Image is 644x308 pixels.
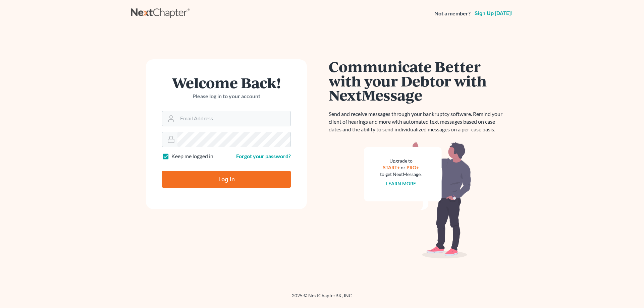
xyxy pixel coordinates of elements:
[380,171,422,178] div: to get NextMessage.
[162,93,291,100] p: Please log in to your account
[434,10,471,17] strong: Not a member?
[162,171,291,188] input: Log In
[131,292,513,304] div: 2025 © NextChapterBK, INC
[236,153,291,159] a: Forgot your password?
[364,141,471,259] img: nextmessage_bg-59042aed3d76b12b5cd301f8e5b87938c9018125f34e5fa2b7a6b67550977c72.svg
[386,181,416,186] a: Learn more
[380,158,422,164] div: Upgrade to
[329,59,506,102] h1: Communicate Better with your Debtor with NextMessage
[401,165,406,170] span: or
[407,165,419,170] a: PRO+
[162,75,291,90] h1: Welcome Back!
[171,152,213,160] label: Keep me logged in
[329,110,506,133] p: Send and receive messages through your bankruptcy software. Remind your client of hearings and mo...
[473,11,513,16] a: Sign up [DATE]!
[383,165,400,170] a: START+
[177,111,290,126] input: Email Address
